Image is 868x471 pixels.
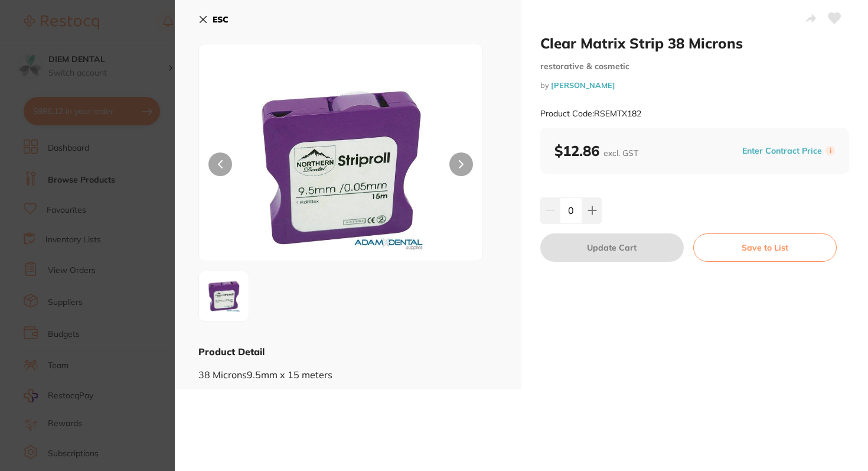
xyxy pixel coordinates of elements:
span: excl. GST [603,148,638,158]
small: by [540,81,849,90]
button: ESC [198,9,229,30]
small: restorative & cosmetic [540,61,849,72]
button: Save to List [693,233,837,262]
button: Update Cart [540,233,684,262]
label: i [825,146,835,155]
img: WDE4Mi5qcGc [256,74,426,261]
img: WDE4Mi5qcGc [203,275,245,317]
b: ESC [213,14,229,25]
h2: Clear Matrix Strip 38 Microns [540,34,849,52]
small: Product Code: RSEMTX182 [540,109,641,119]
b: $12.86 [554,142,638,160]
b: Product Detail [198,346,265,358]
button: Enter Contract Price [739,145,825,157]
div: 38 Microns9.5mm x 15 meters [198,358,498,380]
a: [PERSON_NAME] [551,80,615,90]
